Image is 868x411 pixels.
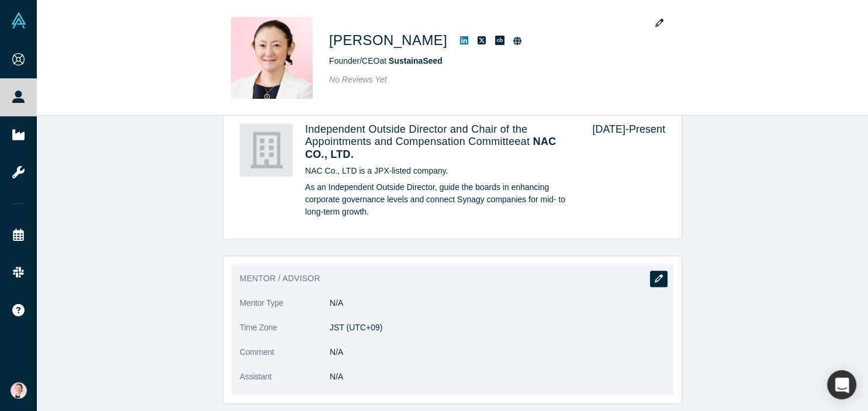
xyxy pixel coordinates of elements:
a: SustainaSeed [389,56,442,65]
img: NAC CO., LTD.'s Logo [240,123,293,177]
h3: Mentor / Advisor [240,272,649,285]
a: NAC CO., LTD. [305,136,556,160]
dt: Comment [240,346,330,371]
div: [DATE] - Present [576,123,665,223]
dd: N/A [330,297,665,309]
dt: Time Zone [240,322,330,346]
dt: Assistant [240,371,330,395]
span: Founder/CEO at [329,56,442,65]
dd: JST (UTC+09) [330,322,665,334]
dd: N/A [330,371,665,383]
h4: Independent Outside Director and Chair of the Appointments and Compensation Committee at [305,123,576,161]
dd: N/A [330,346,665,358]
img: Yuko Nakahata's Profile Image [231,17,313,99]
p: NAC Co., LTD is a JPX-listed company. [305,165,576,177]
img: Yuko Nakahata's Account [11,382,27,399]
dt: Mentor Type [240,297,330,322]
p: As an Independent Outside Director, guide the boards in enhancing corporate governance levels and... [305,181,576,218]
h1: [PERSON_NAME] [329,30,447,51]
img: Alchemist Vault Logo [11,12,27,29]
span: No Reviews Yet [329,75,387,84]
